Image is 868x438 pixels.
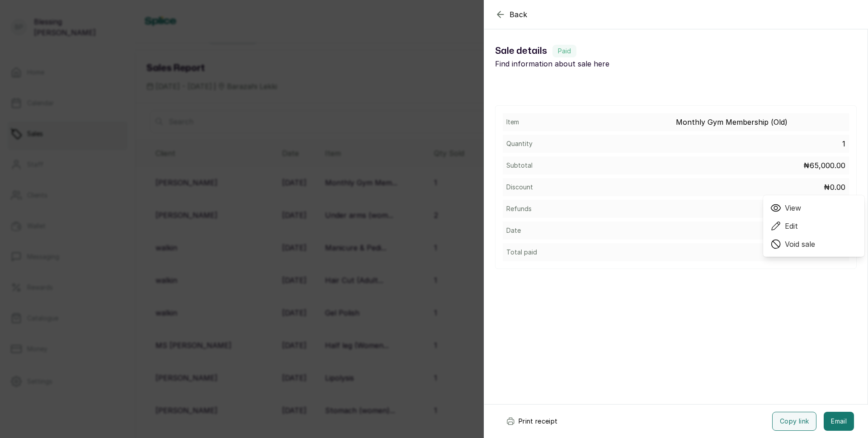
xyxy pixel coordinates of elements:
label: Paid [552,45,576,57]
span: Edit [785,221,798,231]
span: View [785,203,801,213]
h1: Sale details [495,44,676,58]
p: Refunds [506,204,532,213]
button: Email [824,412,854,431]
span: Void sale [785,239,815,250]
p: Subtotal [506,161,533,170]
p: Item [506,118,519,127]
button: Print receipt [499,412,565,431]
p: 1 [842,138,845,149]
p: ₦65,000.00 [803,160,845,171]
p: Quantity [506,139,533,148]
p: Discount [506,183,533,192]
button: Back [495,9,528,20]
button: Copy link [772,412,816,431]
p: Find information about sale here [495,58,676,69]
span: Back [509,9,528,20]
p: ₦0.00 [824,182,845,193]
p: Total paid [506,248,537,257]
p: Monthly Gym Membership (Old) [676,117,845,127]
p: Date [506,226,521,235]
